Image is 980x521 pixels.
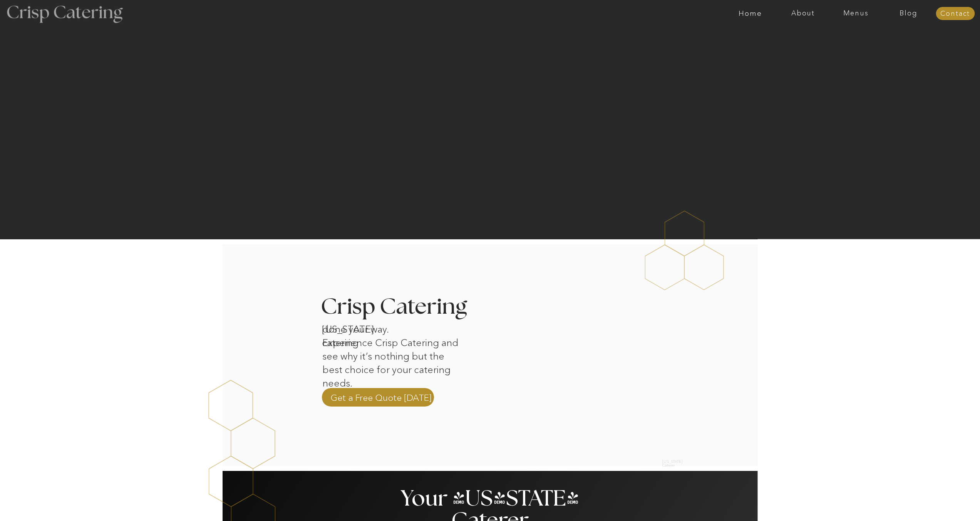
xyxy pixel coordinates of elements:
h1: [US_STATE] catering [322,323,402,333]
h3: Crisp Catering [321,296,487,319]
h2: Your [US_STATE] Caterer [399,488,581,503]
a: Home [724,10,777,17]
p: done your way. Experience Crisp Catering and see why it’s nothing but the best choice for your ca... [322,323,463,371]
a: About [777,10,829,17]
a: Get a Free Quote [DATE] [330,392,432,403]
h2: [US_STATE] Caterer [662,460,686,464]
a: Menus [829,10,882,17]
a: Blog [882,10,935,17]
a: Contact [936,10,975,18]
